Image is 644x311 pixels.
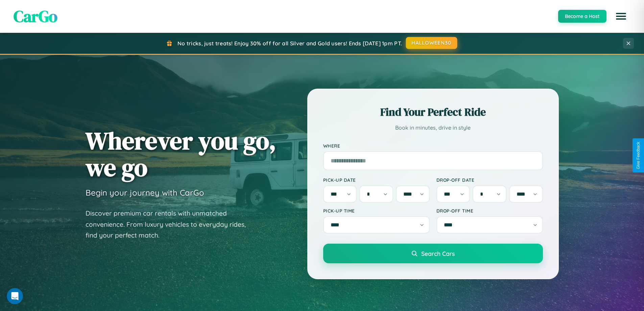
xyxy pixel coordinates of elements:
[7,288,23,304] iframe: Intercom live chat
[421,250,455,257] span: Search Cars
[323,177,430,183] label: Pick-up Date
[436,208,543,214] label: Drop-off Time
[323,244,543,263] button: Search Cars
[323,105,543,119] h2: Find Your Perfect Ride
[86,127,276,181] h1: Wherever you go, we go
[612,7,630,26] button: Open menu
[406,37,457,49] button: HALLOWEEN30
[558,10,606,23] button: Become a Host
[14,5,57,27] span: CarGo
[86,187,204,198] h3: Begin your journey with CarGo
[323,123,543,133] p: Book in minutes, drive in style
[636,142,641,169] div: Give Feedback
[323,143,543,149] label: Where
[177,40,402,47] span: No tricks, just treats! Enjoy 30% off for all Silver and Gold users! Ends [DATE] 1pm PT.
[323,208,430,214] label: Pick-up Time
[436,177,543,183] label: Drop-off Date
[86,208,255,241] p: Discover premium car rentals with unmatched convenience. From luxury vehicles to everyday rides, ...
